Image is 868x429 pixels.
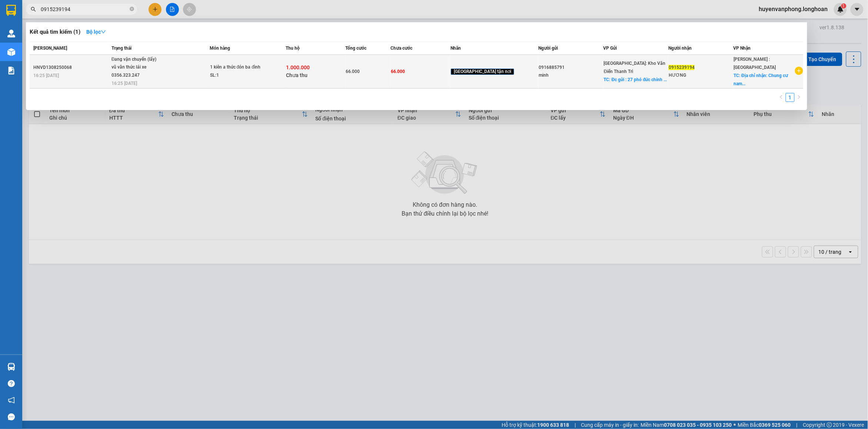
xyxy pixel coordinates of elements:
[346,46,367,51] span: Tổng cước
[539,71,603,79] div: minh
[33,46,67,51] span: [PERSON_NAME]
[210,46,230,51] span: Món hàng
[41,5,128,13] input: Tìm tên, số ĐT hoặc mã đơn
[669,71,733,79] div: HƯƠNG
[604,61,666,74] span: [GEOGRAPHIC_DATA]: Kho Văn Điển Thanh Trì
[734,46,751,51] span: VP Nhận
[604,77,667,82] span: TC: Đc gửi : 27 phó đức chính ...
[779,95,784,99] span: left
[450,46,461,51] span: Nhãn
[210,71,266,80] div: SL: 1
[130,7,134,11] span: close-circle
[33,73,59,78] span: 16:25 [DATE]
[795,93,804,102] li: Next Page
[669,65,695,70] span: 0915239194
[7,30,15,37] img: warehouse-icon
[31,7,36,12] span: search
[391,69,405,74] span: 66.000
[603,46,617,51] span: VP Gửi
[112,46,132,51] span: Trạng thái
[80,26,112,38] button: Bộ lọcdown
[130,6,134,13] span: close-circle
[8,413,15,420] span: message
[7,48,15,56] img: warehouse-icon
[777,93,786,102] li: Previous Page
[112,63,167,79] div: vũ văn thức lái xe 0356.323.247
[734,73,788,86] span: TC: Địa chỉ nhận: Chung cư nam...
[795,93,804,102] button: right
[7,363,15,371] img: warehouse-icon
[30,28,80,36] h3: Kết quả tìm kiếm ( 1 )
[451,69,514,75] span: [GEOGRAPHIC_DATA] tận nơi
[86,29,106,35] strong: Bộ lọc
[7,67,15,74] img: solution-icon
[286,46,300,51] span: Thu hộ
[8,380,15,387] span: question-circle
[346,69,360,74] span: 66.000
[101,29,106,34] span: down
[286,72,307,78] span: Chưa thu
[786,93,794,102] a: 1
[734,57,776,70] span: [PERSON_NAME] : [GEOGRAPHIC_DATA]
[668,46,692,51] span: Người nhận
[539,64,603,71] div: 0916885791
[210,63,266,71] div: 1 kiên a thức đón ba đình
[112,81,137,86] span: 16:25 [DATE]
[112,56,167,64] div: Đang vận chuyển (lấy)
[795,67,803,75] span: plus-circle
[539,46,558,51] span: Người gửi
[6,5,16,16] img: logo-vxr
[777,93,786,102] button: left
[33,64,109,71] div: HNVD1308250068
[286,64,310,70] span: 1.000.000
[786,93,795,102] li: 1
[8,397,15,404] span: notification
[390,46,412,51] span: Chưa cước
[797,95,801,99] span: right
